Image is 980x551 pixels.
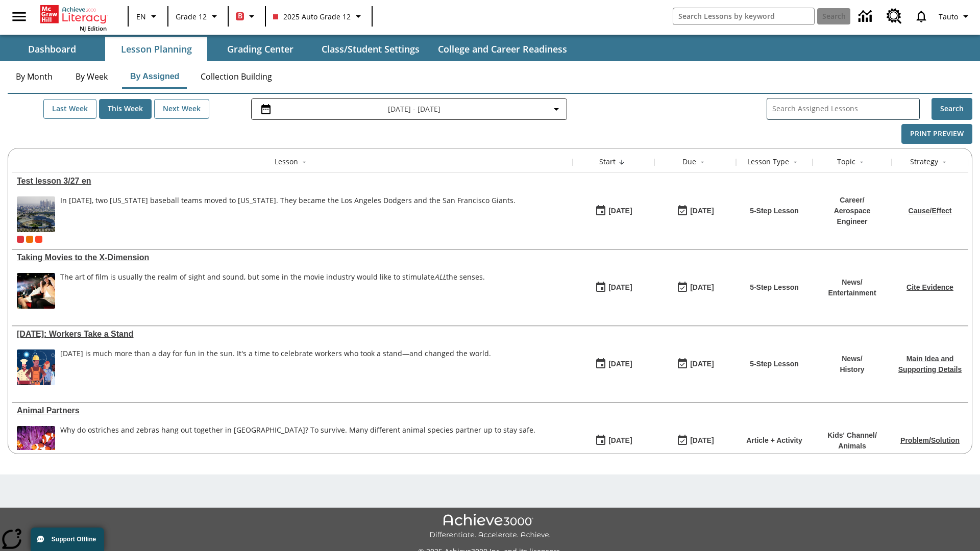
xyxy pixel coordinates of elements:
p: Entertainment [828,288,876,298]
a: Main Idea and Supporting Details [898,355,962,373]
button: Sort [616,156,628,168]
button: Sort [938,156,950,168]
button: Lesson Planning [105,37,207,61]
p: News / [840,354,864,364]
div: Current Class [17,236,24,243]
button: Support Offline [31,528,104,551]
a: Cause/Effect [909,207,952,215]
img: A banner with a blue background shows an illustrated row of diverse men and women dressed in clot... [17,349,55,385]
span: EN [136,11,146,22]
div: Test 1 [35,236,42,243]
button: By Assigned [122,64,187,89]
a: Test lesson 3/27 en, Lessons [17,177,568,186]
p: The art of film is usually the realm of sight and sound, but some in the movie industry would lik... [60,273,485,282]
button: Print Preview [901,124,972,144]
div: Topic [837,157,855,167]
a: Animal Partners, Lessons [17,406,568,415]
div: Why do ostriches and zebras hang out together in Africa? To survive. Many different animal specie... [60,426,535,462]
div: Lesson Type [747,157,789,167]
span: [DATE] - [DATE] [388,104,440,114]
button: Last Week [43,99,96,119]
input: search field [673,8,814,24]
p: Kids' Channel / [827,430,877,441]
div: Why do ostriches and zebras hang out together in [GEOGRAPHIC_DATA]? To survive. Many different an... [60,426,535,435]
button: Next Week [154,99,209,119]
div: Lesson [275,157,298,167]
span: Support Offline [52,536,96,543]
button: 06/30/26: Last day the lesson can be accessed [673,431,717,450]
span: Tauto [939,11,958,22]
div: Strategy [910,157,938,167]
div: [DATE] [608,434,632,447]
a: Resource Center, Will open in new tab [880,3,908,30]
div: OL 2025 Auto Grade 12 [26,236,33,243]
button: 08/18/25: First time the lesson was available [592,278,635,297]
button: Profile/Settings [935,7,976,26]
div: Labor Day is much more than a day for fun in the sun. It's a time to celebrate workers who took a... [60,349,491,385]
div: [DATE] [690,205,714,217]
button: 07/07/25: First time the lesson was available [592,431,635,450]
div: Animal Partners [17,406,568,415]
button: 07/23/25: First time the lesson was available [592,355,635,374]
button: Sort [855,156,868,168]
img: Panel in front of the seats sprays water mist to the happy audience at a 4DX-equipped theater. [17,273,55,309]
div: In [DATE], two [US_STATE] baseball teams moved to [US_STATE]. They became the Los Angeles Dodgers... [60,196,516,205]
div: [DATE] [608,281,632,294]
div: Taking Movies to the X-Dimension [17,253,568,262]
a: Problem/Solution [900,436,960,444]
div: [DATE] [608,358,632,370]
div: Start [599,157,616,167]
button: This Week [99,99,152,119]
div: [DATE] [690,358,714,370]
button: Collection Building [192,64,280,89]
button: By Month [8,64,61,89]
a: Notifications [908,3,935,30]
span: 2025 Auto Grade 12 [273,11,351,22]
div: Home [40,3,107,32]
button: 06/30/26: Last day the lesson can be accessed [673,355,717,374]
a: Data Center [852,3,880,31]
div: [DATE] is much more than a day for fun in the sun. It's a time to celebrate workers who took a st... [60,349,491,358]
div: Test lesson 3/27 en [17,177,568,186]
div: Labor Day: Workers Take a Stand [17,330,568,339]
p: Career / [818,195,887,206]
div: The art of film is usually the realm of sight and sound, but some in the movie industry would lik... [60,273,485,309]
p: Aerospace Engineer [818,206,887,227]
p: Article + Activity [746,435,802,446]
div: [DATE] [608,205,632,217]
a: Home [40,4,107,24]
a: Taking Movies to the X-Dimension, Lessons [17,253,568,262]
div: Due [682,157,696,167]
button: 08/24/25: Last day the lesson can be accessed [673,278,717,297]
button: Boost Class color is red. Change class color [232,7,262,26]
button: 08/24/25: First time the lesson was available [592,202,635,221]
button: Grading Center [209,37,311,61]
em: ALL [434,272,446,282]
img: Dodgers stadium. [17,196,55,232]
p: 5-Step Lesson [750,206,799,216]
button: Class: 2025 Auto Grade 12, Select your class [269,7,369,26]
button: By Week [66,64,117,89]
div: In 1958, two New York baseball teams moved to California. They became the Los Angeles Dodgers and... [60,196,516,232]
p: News / [828,277,876,288]
p: History [840,364,864,375]
button: Sort [298,156,310,168]
button: Sort [696,156,708,168]
p: Animals [827,441,877,452]
p: 5-Step Lesson [750,359,799,369]
a: Labor Day: Workers Take a Stand, Lessons [17,330,568,339]
button: 08/24/25: Last day the lesson can be accessed [673,202,717,221]
button: Select the date range menu item [256,103,562,115]
span: Grade 12 [176,11,207,22]
button: Language: EN, Select a language [132,7,164,26]
svg: Collapse Date Range Filter [550,103,562,115]
div: [DATE] [690,281,714,294]
button: College and Career Readiness [430,37,575,61]
button: Grade: Grade 12, Select a grade [171,7,225,26]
